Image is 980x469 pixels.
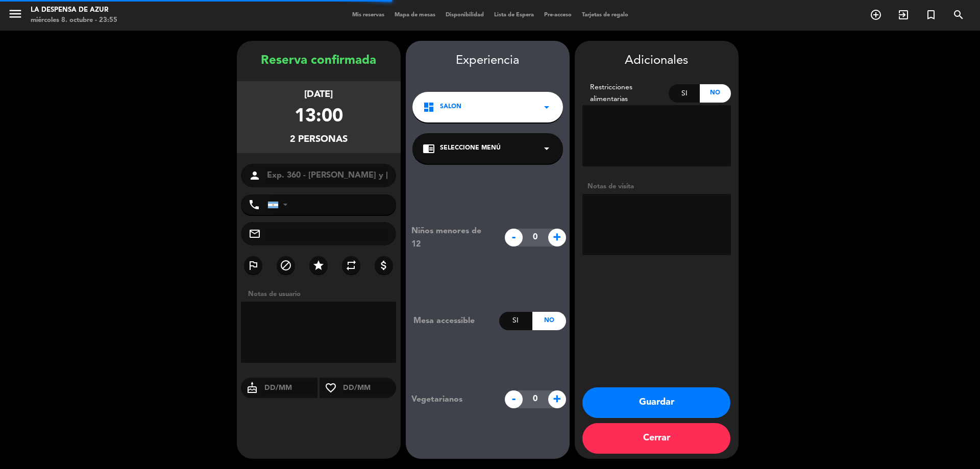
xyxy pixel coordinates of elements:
[582,82,669,105] div: Restricciones alimentarias
[440,102,461,112] span: SALON
[582,51,731,71] div: Adicionales
[582,181,731,192] div: Notas de visita
[237,51,401,71] div: Reserva confirmada
[8,6,23,21] i: menu
[897,9,910,21] i: exit_to_app
[248,199,260,211] i: phone
[499,312,532,330] div: Si
[548,229,566,246] span: +
[295,102,343,132] div: 13:00
[870,9,882,21] i: add_circle_outline
[489,12,539,18] span: Lista de Espera
[268,195,291,214] div: Argentina: +54
[345,259,357,271] i: repeat
[247,259,259,271] i: outlined_flag
[342,382,397,394] input: DD/MM
[582,423,730,454] button: Cerrar
[440,12,489,18] span: Disponibilidad
[440,143,501,154] span: Seleccione Menú
[548,390,566,408] span: +
[8,6,23,25] button: menu
[423,142,435,155] i: chrome_reader_mode
[541,142,553,155] i: arrow_drop_down
[312,259,325,271] i: star
[389,12,440,18] span: Mapa de mesas
[241,382,263,394] i: cake
[925,9,937,21] i: turned_in_not
[406,51,570,71] div: Experiencia
[404,393,499,406] div: Vegetarianos
[347,12,389,18] span: Mis reservas
[290,132,348,147] div: 2 personas
[263,382,318,394] input: DD/MM
[952,9,965,21] i: search
[249,169,261,182] i: person
[404,225,499,251] div: Niños menores de 12
[304,87,333,102] div: [DATE]
[532,312,566,330] div: No
[582,387,730,418] button: Guardar
[700,84,731,103] div: No
[577,12,633,18] span: Tarjetas de regalo
[280,259,292,271] i: block
[541,101,553,113] i: arrow_drop_down
[423,101,435,113] i: dashboard
[505,390,523,408] span: -
[243,289,401,300] div: Notas de usuario
[31,15,117,26] div: miércoles 8. octubre - 23:55
[505,229,523,246] span: -
[539,12,577,18] span: Pre-acceso
[378,259,390,271] i: attach_money
[249,228,261,240] i: mail_outline
[669,84,700,103] div: Si
[406,314,499,328] div: Mesa accessible
[31,5,117,15] div: La Despensa de Azur
[320,382,342,394] i: favorite_border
